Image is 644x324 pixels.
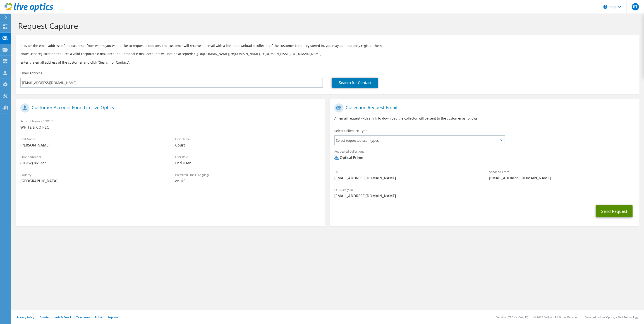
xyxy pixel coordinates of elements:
[332,78,378,88] a: Search for Contact
[330,147,639,165] div: Requested Collections
[16,152,171,168] div: Phone Number
[334,155,363,160] div: Optical Prime
[16,170,171,186] div: Country
[171,134,326,150] div: Last Name
[596,205,633,217] button: Send Request
[175,143,321,148] span: Court
[20,43,635,48] p: Provide the email address of the customer from whom you would like to request a capture. The cust...
[489,175,635,180] span: [EMAIL_ADDRESS][DOMAIN_NAME]
[20,125,321,130] span: WHITE & CO PLC
[603,5,608,9] svg: \n
[335,136,505,145] span: Select requested scan types
[16,134,171,150] div: First Name
[632,3,639,10] span: BT
[330,167,485,183] div: To
[334,175,480,180] span: [EMAIL_ADDRESS][DOMAIN_NAME]
[585,315,639,319] li: Powered by Live Optics, a Dell Technology
[108,315,118,319] a: Support
[334,116,635,121] p: An email request with a link to download the collector will be sent to the customer as follows.
[334,129,367,133] label: Select Collection Type
[171,170,326,186] div: Preferred Email Language
[16,116,325,132] div: Account Name / SFDC ID
[20,51,635,56] p: Note: User registration requires a valid corporate e-mail account. Personal e-mail accounts will ...
[55,315,71,319] a: Ads & Email
[20,178,166,183] span: [GEOGRAPHIC_DATA]
[20,161,166,166] span: (01962) 861727
[534,315,579,319] li: © 2025 Dell Inc. All Rights Reserved
[76,315,90,319] a: Telemetry
[175,161,321,166] span: End User
[175,178,321,183] span: en-US
[40,315,50,319] a: Cookies
[330,185,639,201] div: CC & Reply To
[171,152,326,168] div: User Role
[334,193,635,198] span: [EMAIL_ADDRESS][DOMAIN_NAME]
[334,103,632,113] h1: Collection Request Email
[17,315,34,319] a: Privacy Policy
[20,143,166,148] span: [PERSON_NAME]
[485,167,639,183] div: Sender & From
[18,21,635,31] h1: Request Capture
[20,103,318,113] h1: Customer Account Found in Live Optics
[20,71,42,75] label: Email Address
[496,315,528,319] li: Version: [TECHNICAL_ID]
[95,315,102,319] a: EULA
[20,60,635,65] h3: Enter the email address of the customer and click “Search for Contact”.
